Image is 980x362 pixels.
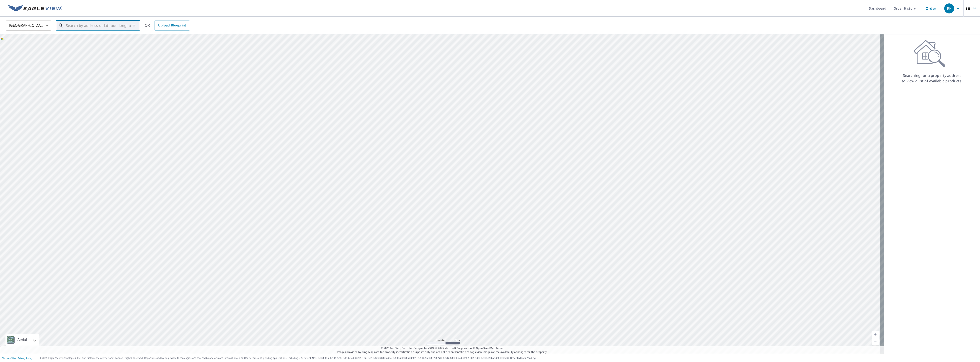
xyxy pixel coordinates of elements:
[8,5,62,12] img: EV Logo
[2,357,33,359] p: |
[155,21,190,31] a: Upload Blueprint
[872,338,879,345] a: Current Level 5, Zoom Out
[872,331,879,338] a: Current Level 5, Zoom In
[158,23,186,28] span: Upload Blueprint
[18,357,33,360] a: Privacy Policy
[2,357,16,360] a: Terms of Use
[476,346,495,350] a: OpenStreetMap
[6,19,51,32] div: [GEOGRAPHIC_DATA]
[39,356,978,360] p: © 2025 Eagle View Technologies, Inc. and Pictometry International Corp. All Rights Reserved. Repo...
[902,73,963,84] p: Searching for a property address to view a list of available products.
[922,4,940,13] a: Order
[66,19,131,32] input: Search by address or latitude-longitude
[944,3,954,13] div: RK
[16,334,28,346] div: Aerial
[131,22,137,29] button: Clear
[145,21,190,31] div: OR
[496,346,503,350] a: Terms
[381,346,503,350] span: © 2025 TomTom, Earthstar Geographics SIO, © 2025 Microsoft Corporation, ©
[5,334,39,346] div: Aerial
